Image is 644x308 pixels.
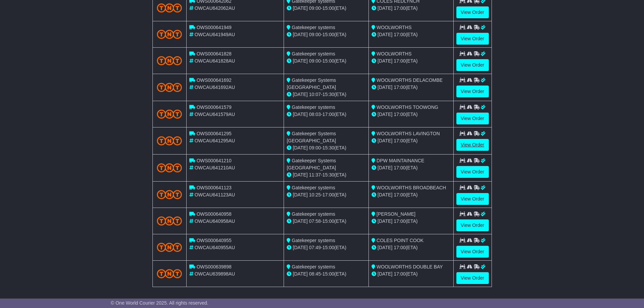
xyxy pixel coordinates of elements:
span: 17:00 [394,85,406,90]
div: (ETA) [372,191,451,198]
img: TNT_Domestic.png [157,30,182,39]
span: OWCAU641828AU [194,58,235,64]
span: OWS000641949 [196,25,232,30]
div: (ETA) [372,270,451,278]
div: - (ETA) [287,57,366,65]
span: WOOLWORTHS LAVINGTON [377,131,440,136]
a: View Order [456,86,489,97]
span: 17:00 [394,138,406,143]
span: OWCAU640958AU [194,218,235,224]
span: 17:00 [394,271,406,277]
span: Gatekeeper Systems [GEOGRAPHIC_DATA] [287,77,336,90]
a: View Order [456,33,489,45]
span: 09:00 [309,58,321,64]
span: OWCAU641579AU [194,112,235,117]
a: View Order [456,193,489,205]
img: TNT_Domestic.png [157,83,182,92]
span: 15:00 [323,271,334,277]
span: 10:25 [309,192,321,197]
span: 17:00 [394,218,406,224]
a: View Order [456,6,489,18]
span: Gatekeeper systems [292,104,335,110]
span: [DATE] [378,165,392,170]
div: - (ETA) [287,191,366,198]
span: [DATE] [293,58,308,64]
div: - (ETA) [287,31,366,38]
div: (ETA) [372,244,451,251]
span: 09:00 [309,5,321,11]
span: [DATE] [293,271,308,277]
div: - (ETA) [287,270,366,278]
div: (ETA) [372,137,451,144]
div: (ETA) [372,218,451,225]
span: 17:00 [394,5,406,11]
span: 15:30 [323,145,334,150]
span: OWS000641210 [196,158,232,163]
a: View Order [456,272,489,284]
span: [DATE] [378,192,392,197]
span: 15:30 [323,172,334,177]
span: 17:00 [323,192,334,197]
span: [DATE] [293,112,308,117]
div: - (ETA) [287,171,366,179]
img: TNT_Domestic.png [157,163,182,172]
span: OWCAU641210AU [194,165,235,170]
img: TNT_Domestic.png [157,190,182,199]
span: [DATE] [378,245,392,250]
span: [DATE] [378,271,392,277]
span: 17:00 [394,58,406,64]
span: 08:03 [309,112,321,117]
span: OWS000640958 [196,211,232,217]
a: View Order [456,113,489,124]
span: OWS000640955 [196,238,232,243]
span: 15:00 [323,58,334,64]
span: COLES POINT COOK [377,238,424,243]
span: 17:00 [323,112,334,117]
a: View Order [456,139,489,151]
img: TNT_Domestic.png [157,110,182,119]
span: [DATE] [378,112,392,117]
span: OWS000641579 [196,104,232,110]
span: Gatekeeper systems [292,185,335,190]
span: WOOLWORTHS DOUBLE BAY [377,264,443,269]
span: DPW MAINTAINANCE [377,158,424,163]
span: Gatekeeper Systems [GEOGRAPHIC_DATA] [287,131,336,143]
img: TNT_Domestic.png [157,136,182,145]
span: [DATE] [378,85,392,90]
span: Gatekeeper systems [292,238,335,243]
img: TNT_Domestic.png [157,56,182,65]
span: [DATE] [293,92,308,97]
span: 15:00 [323,32,334,37]
span: WOOLWORTHS [377,51,412,56]
span: Gatekeeper systems [292,211,335,217]
span: OWCAU642062AU [194,5,235,11]
span: OWCAU640955AU [194,245,235,250]
span: OWCAU641692AU [194,85,235,90]
span: 17:00 [394,245,406,250]
span: 07:58 [309,218,321,224]
img: TNT_Domestic.png [157,3,182,13]
span: OWCAU641949AU [194,32,235,37]
div: (ETA) [372,164,451,171]
span: OWS000641692 [196,77,232,83]
span: [DATE] [293,32,308,37]
span: [DATE] [293,5,308,11]
span: OWCAU641123AU [194,192,235,197]
div: (ETA) [372,84,451,91]
div: - (ETA) [287,111,366,118]
span: 09:00 [309,145,321,150]
div: - (ETA) [287,218,366,225]
img: TNT_Domestic.png [157,243,182,252]
img: TNT_Domestic.png [157,269,182,278]
span: [DATE] [293,245,308,250]
span: OWCAU641295AU [194,138,235,143]
span: [DATE] [293,145,308,150]
span: 08:45 [309,271,321,277]
span: 10:07 [309,92,321,97]
span: 11:37 [309,172,321,177]
span: [DATE] [378,58,392,64]
img: TNT_Domestic.png [157,216,182,226]
span: [DATE] [293,172,308,177]
div: - (ETA) [287,91,366,98]
span: 15:00 [323,218,334,224]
